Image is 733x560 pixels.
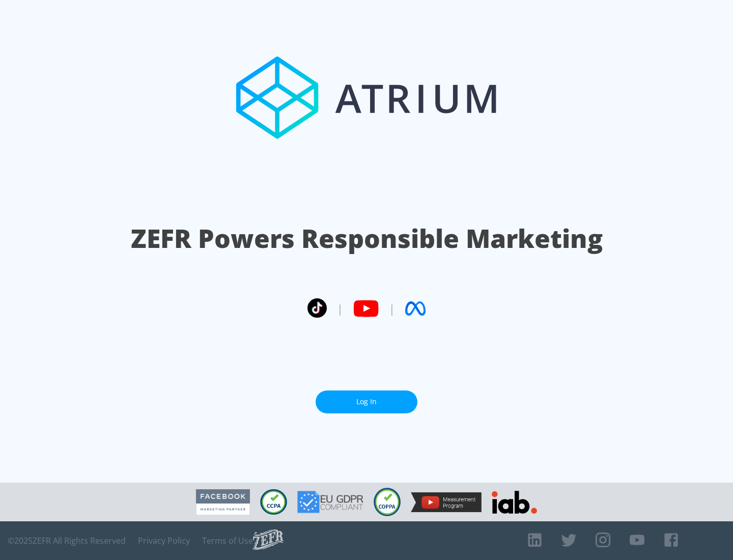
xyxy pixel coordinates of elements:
a: Privacy Policy [138,536,190,546]
img: YouTube Measurement Program [411,492,482,512]
img: Facebook Marketing Partner [196,489,250,515]
img: CCPA Compliant [260,489,287,515]
a: Terms of Use [202,536,253,546]
img: IAB [492,491,537,514]
span: | [389,301,395,316]
span: | [337,301,343,316]
span: © 2025 ZEFR All Rights Reserved [8,536,126,546]
a: Log In [316,390,417,413]
h1: ZEFR Powers Responsible Marketing [131,221,603,256]
img: GDPR Compliant [297,491,363,513]
img: COPPA Compliant [374,488,401,516]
